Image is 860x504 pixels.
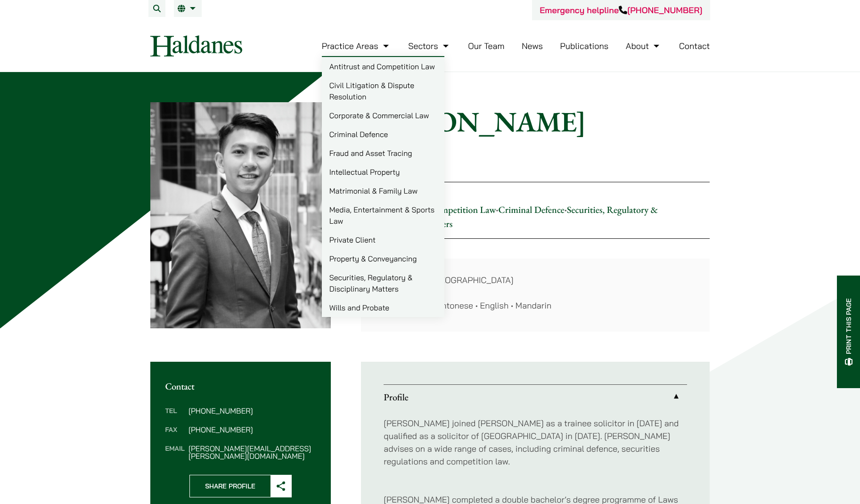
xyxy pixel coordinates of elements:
p: • • [361,182,710,239]
a: Sectors [408,41,450,51]
button: Share Profile [189,475,292,497]
a: Profile [384,385,687,409]
img: Logo of Haldanes [150,35,242,57]
a: EN [178,5,198,12]
a: Private Client [322,230,444,249]
a: Criminal Defence [499,203,565,216]
dd: Cantonese • English • Mandarin [431,299,695,312]
a: Fraud and Asset Tracing [322,144,444,163]
dt: Email [165,445,185,460]
a: Wills and Probate [322,298,444,317]
p: [PERSON_NAME] joined [PERSON_NAME] as a trainee solicitor in [DATE] and qualified as a solicitor ... [384,417,687,468]
dt: Tel [165,407,185,426]
a: Media, Entertainment & Sports Law [322,200,444,230]
a: Publications [560,41,609,51]
a: Intellectual Property [322,163,444,181]
dd: [PERSON_NAME][EMAIL_ADDRESS][PERSON_NAME][DOMAIN_NAME] [188,445,316,460]
dd: [PHONE_NUMBER] [188,426,316,433]
a: Antitrust and Competition Law [322,57,444,76]
a: Securities, Regulatory & Disciplinary Matters [322,268,444,298]
h2: Contact [165,381,316,392]
h1: [PERSON_NAME] [361,105,710,138]
a: Securities, Regulatory & Disciplinary Matters [376,203,658,230]
a: Corporate & Commercial Law [322,106,444,125]
a: Criminal Defence [322,125,444,144]
a: Matrimonial & Family Law [322,181,444,200]
a: Practice Areas [322,41,391,51]
a: Civil Litigation & Dispute Resolution [322,76,444,106]
a: Emergency helpline[PHONE_NUMBER] [540,5,702,16]
a: Property & Conveyancing [322,249,444,268]
dt: Fax [165,426,185,445]
a: News [522,41,543,51]
span: Share Profile [190,475,270,497]
a: About [626,41,662,51]
a: Contact [679,41,710,51]
dd: [GEOGRAPHIC_DATA] [431,274,695,286]
p: Associate [361,146,710,164]
dd: [PHONE_NUMBER] [188,407,316,415]
a: Our Team [468,41,504,51]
